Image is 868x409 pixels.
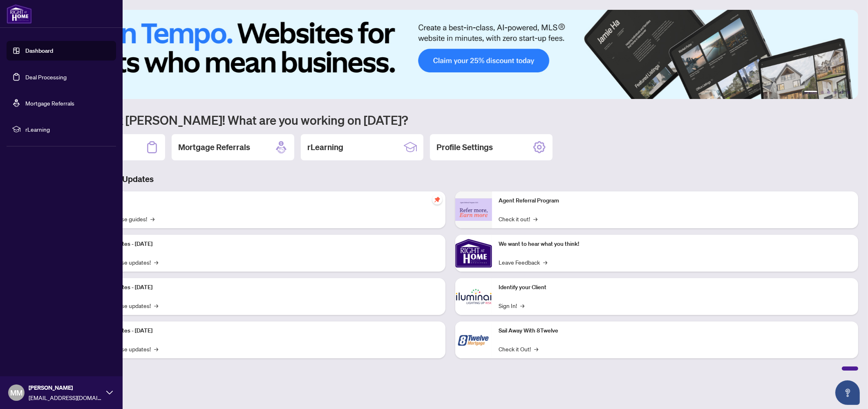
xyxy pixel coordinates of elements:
button: 4 [834,91,837,94]
span: [PERSON_NAME] [29,383,102,392]
p: Sail Away With 8Twelve [499,326,852,335]
button: 2 [821,91,824,94]
img: Identify your Client [455,278,492,315]
a: Mortgage Referrals [25,99,74,107]
a: Deal Processing [25,73,67,81]
img: Slide 0 [43,10,858,99]
h2: rLearning [307,142,343,153]
p: We want to hear what you think! [499,240,852,249]
span: → [154,258,158,267]
button: 3 [827,91,830,94]
p: Identify your Client [499,283,852,292]
a: Dashboard [25,47,53,54]
img: logo [7,4,32,24]
span: → [534,344,538,353]
img: Sail Away With 8Twelve [455,321,492,358]
img: Agent Referral Program [455,198,492,221]
a: Sign In!→ [499,301,524,310]
p: Agent Referral Program [499,196,852,205]
span: pushpin [432,195,442,204]
h3: Brokerage & Industry Updates [43,173,858,185]
span: → [533,214,537,223]
a: Check it Out!→ [499,344,538,353]
span: rLearning [25,125,110,134]
p: Self-Help [86,196,439,205]
h2: Mortgage Referrals [178,142,250,153]
button: 6 [847,91,850,94]
button: Open asap [835,380,860,405]
a: Check it out!→ [499,214,537,223]
span: MM [10,387,22,398]
a: Leave Feedback→ [499,258,547,267]
h2: Profile Settings [436,142,493,153]
h1: Welcome back [PERSON_NAME]! What are you working on [DATE]? [43,112,858,128]
span: → [150,214,154,223]
p: Platform Updates - [DATE] [86,326,439,335]
span: → [154,301,158,310]
span: → [154,344,158,353]
span: → [520,301,524,310]
span: [EMAIL_ADDRESS][DOMAIN_NAME] [29,393,102,402]
button: 1 [804,91,817,94]
span: → [543,258,547,267]
p: Platform Updates - [DATE] [86,283,439,292]
button: 5 [840,91,843,94]
img: We want to hear what you think! [455,235,492,272]
p: Platform Updates - [DATE] [86,240,439,249]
